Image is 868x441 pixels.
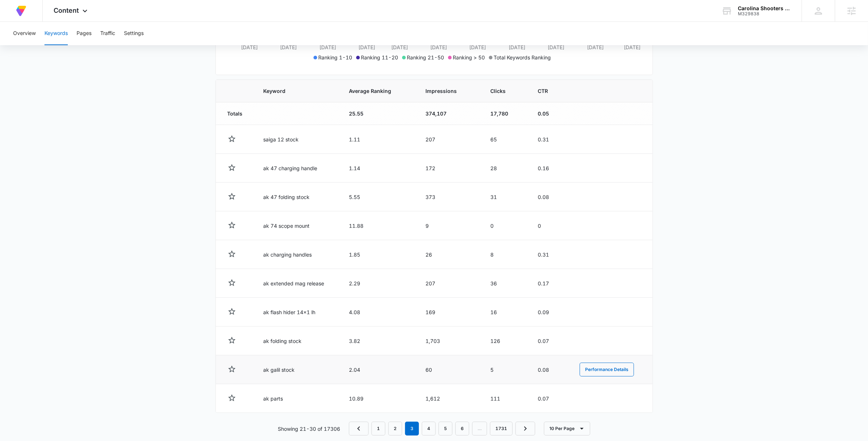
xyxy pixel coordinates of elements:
[254,154,340,183] td: ak 47 charging handle
[241,44,258,50] tspan: [DATE]
[340,384,417,413] td: 10.89
[482,355,529,384] td: 5
[340,154,417,183] td: 1.14
[216,102,255,125] td: Totals
[77,22,92,45] button: Pages
[100,22,115,45] button: Traffic
[340,298,417,327] td: 4.08
[494,54,551,61] span: Total Keywords Ranking
[417,102,482,125] td: 374,107
[538,87,552,95] span: CTR
[28,43,65,48] div: Domain Overview
[490,422,513,436] a: Page 1731
[417,211,482,240] td: 9
[482,154,529,183] td: 28
[20,12,36,17] div: v 4.0.25
[544,422,590,436] button: 10 Per Page
[482,211,529,240] td: 0
[340,327,417,355] td: 3.82
[254,211,340,240] td: ak 74 scope mount
[529,298,571,327] td: 0.09
[73,42,78,48] img: tab_keywords_by_traffic_grey.svg
[254,269,340,298] td: ak extended mag release
[20,42,26,48] img: tab_domain_overview_orange.svg
[319,44,336,50] tspan: [DATE]
[439,422,452,436] a: Page 5
[529,125,571,154] td: 0.31
[405,422,419,436] em: 3
[340,269,417,298] td: 2.29
[81,43,123,48] div: Keywords by Traffic
[361,54,398,61] span: Ranking 11-20
[417,154,482,183] td: 172
[482,327,529,355] td: 126
[254,355,340,384] td: ak galil stock
[124,22,144,45] button: Settings
[243,39,246,46] tspan: 0
[349,87,398,95] span: Average Ranking
[340,355,417,384] td: 2.04
[254,240,340,269] td: ak charging handles
[417,384,482,413] td: 1,612
[529,240,571,269] td: 0.31
[340,125,417,154] td: 1.11
[15,4,28,17] img: Volusion
[13,22,36,45] button: Overview
[587,44,603,50] tspan: [DATE]
[349,422,535,436] nav: Pagination
[624,44,641,50] tspan: [DATE]
[417,269,482,298] td: 207
[529,102,571,125] td: 0.05
[417,355,482,384] td: 60
[263,87,321,95] span: Keyword
[738,5,791,11] div: account name
[391,44,408,50] tspan: [DATE]
[358,44,375,50] tspan: [DATE]
[340,102,417,125] td: 25.55
[482,269,529,298] td: 36
[371,422,385,436] a: Page 1
[490,87,510,95] span: Clicks
[254,183,340,211] td: ak 47 folding stock
[340,240,417,269] td: 1.85
[508,44,525,50] tspan: [DATE]
[529,183,571,211] td: 0.08
[529,211,571,240] td: 0
[417,125,482,154] td: 207
[254,298,340,327] td: ak flash hider 14x1 lh
[12,19,17,25] img: website_grey.svg
[12,12,17,17] img: logo_orange.svg
[254,125,340,154] td: saiga 12 stock
[529,154,571,183] td: 0.16
[455,422,469,436] a: Page 6
[417,327,482,355] td: 1,703
[482,384,529,413] td: 111
[482,183,529,211] td: 31
[482,240,529,269] td: 8
[340,183,417,211] td: 5.55
[407,54,444,61] span: Ranking 21-50
[54,7,79,14] span: Content
[482,102,529,125] td: 17,780
[453,54,485,61] span: Ranking > 50
[430,44,447,50] tspan: [DATE]
[529,269,571,298] td: 0.17
[280,44,297,50] tspan: [DATE]
[278,425,340,433] p: Showing 21-30 of 17306
[422,422,436,436] a: Page 4
[44,22,68,45] button: Keywords
[529,327,571,355] td: 0.07
[388,422,402,436] a: Page 2
[349,422,369,436] a: Previous Page
[417,183,482,211] td: 373
[515,422,535,436] a: Next Page
[340,211,417,240] td: 11.88
[426,87,463,95] span: Impressions
[482,298,529,327] td: 16
[19,19,80,25] div: Domain: [DOMAIN_NAME]
[738,11,791,16] div: account id
[417,298,482,327] td: 169
[529,355,571,384] td: 0.08
[417,240,482,269] td: 26
[254,384,340,413] td: ak parts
